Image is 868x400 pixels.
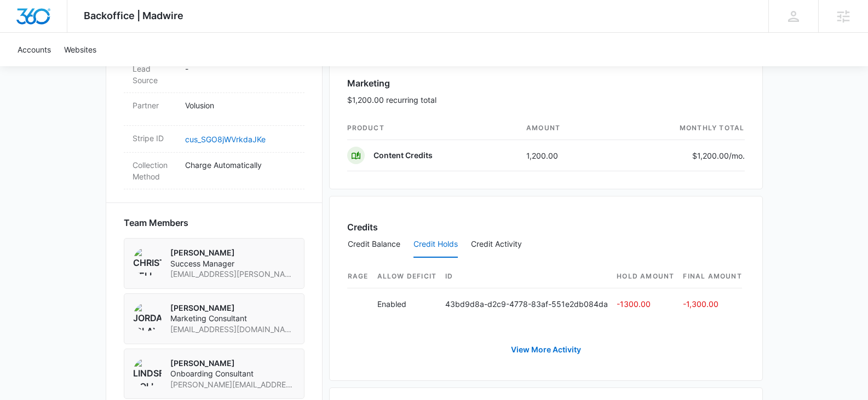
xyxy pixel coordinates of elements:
div: Lead Source- [124,56,304,93]
span: Onboarding Consultant [170,368,295,379]
button: Credit Balance [348,231,400,258]
p: Enabled [377,298,437,310]
a: Accounts [11,33,58,66]
a: View More Activity [500,337,592,363]
span: Team Members [124,216,188,229]
p: $1,200.00 recurring total [347,94,436,106]
th: amount [518,117,611,140]
p: Content Credits [373,150,433,161]
p: [PERSON_NAME] [170,303,295,314]
p: -1300.00 [617,298,674,310]
dt: Lead Source [133,63,176,86]
span: Marketing Consultant [170,313,295,324]
span: Backoffice | Madwire [84,10,183,21]
img: Christian Kellogg [133,247,162,276]
div: PartnerVolusion [124,93,304,126]
td: 1,200.00 [518,140,611,171]
a: cus_SGO8jWVrkdaJKe [185,135,266,144]
button: Credit Holds [413,231,458,258]
span: Success Manager [170,258,295,269]
div: Stripe IDcus_SGO8jWVrkdaJKe [124,126,304,153]
p: Volusion [185,100,296,111]
p: - [185,63,296,74]
span: Allow Deficit [377,271,437,281]
h3: Credits [347,221,378,234]
p: Charge Automatically [185,159,296,171]
p: [PERSON_NAME] [170,358,295,369]
dt: Stripe ID [133,132,176,144]
th: product [347,117,518,140]
span: [EMAIL_ADDRESS][PERSON_NAME][DOMAIN_NAME] [170,269,295,280]
span: Final Amount [683,271,741,281]
p: -1,300.00 [683,298,741,310]
img: Lindsey Collett [133,358,162,386]
span: [PERSON_NAME][EMAIL_ADDRESS][PERSON_NAME][DOMAIN_NAME] [170,379,295,390]
p: 43bd9d8a-d2c9-4778-83af-551e2db084da [445,298,608,310]
span: [EMAIL_ADDRESS][DOMAIN_NAME] [170,324,295,335]
dt: Partner [133,100,176,111]
p: [PERSON_NAME] [170,247,295,258]
span: /mo. [729,151,745,160]
div: Collection MethodCharge Automatically [124,153,304,189]
h3: Marketing [347,77,436,90]
span: ID [445,271,608,281]
a: Websites [58,33,103,66]
img: Jordan Clay [133,303,162,331]
p: $1,200.00 [692,150,745,161]
span: Hold Amount [617,271,674,281]
th: monthly total [611,117,745,140]
button: Credit Activity [471,231,522,258]
dt: Collection Method [133,159,176,182]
